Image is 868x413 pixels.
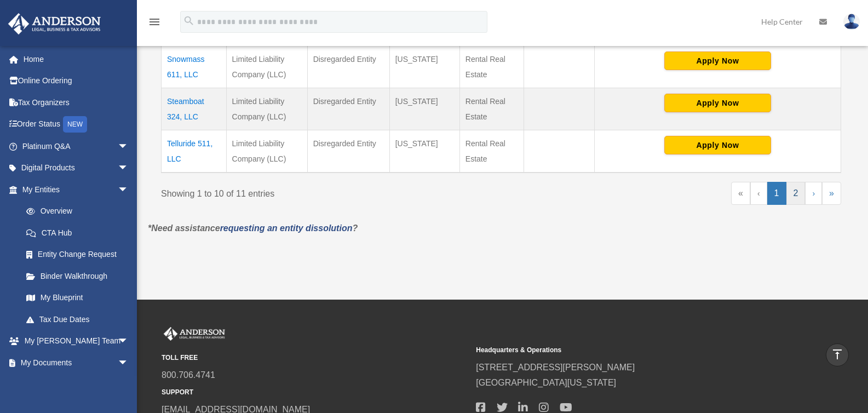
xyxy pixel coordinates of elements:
[476,363,635,372] a: [STREET_ADDRESS][PERSON_NAME]
[15,222,140,244] a: CTA Hub
[161,182,493,202] div: Showing 1 to 10 of 11 entries
[8,330,145,352] a: My [PERSON_NAME] Teamarrow_drop_down
[731,182,750,205] a: First
[162,46,227,88] td: Snowmass 611, LLC
[15,265,140,287] a: Binder Walkthrough
[307,46,389,88] td: Disregarded Entity
[162,387,468,398] small: SUPPORT
[118,374,140,396] span: arrow_drop_down
[15,200,134,222] a: Overview
[389,88,459,130] td: [US_STATE]
[476,378,616,387] a: [GEOGRAPHIC_DATA][US_STATE]
[183,15,195,27] i: search
[8,113,145,136] a: Order StatusNEW
[8,157,145,179] a: Digital Productsarrow_drop_down
[826,343,849,366] a: vertical_align_top
[8,70,145,92] a: Online Ordering
[664,136,771,154] button: Apply Now
[118,330,140,353] span: arrow_drop_down
[162,327,227,341] img: Anderson Advisors Platinum Portal
[148,15,161,28] i: menu
[307,130,389,173] td: Disregarded Entity
[118,179,140,201] span: arrow_drop_down
[63,116,87,133] div: NEW
[389,46,459,88] td: [US_STATE]
[805,182,822,205] a: Next
[118,352,140,374] span: arrow_drop_down
[8,135,145,157] a: Platinum Q&Aarrow_drop_down
[664,51,771,70] button: Apply Now
[226,130,307,173] td: Limited Liability Company (LLC)
[162,352,468,364] small: TOLL FREE
[8,91,145,113] a: Tax Organizers
[822,182,841,205] a: Last
[750,182,767,205] a: Previous
[226,46,307,88] td: Limited Liability Company (LLC)
[664,94,771,112] button: Apply Now
[831,348,844,361] i: vertical_align_top
[459,130,524,173] td: Rental Real Estate
[843,14,860,30] img: User Pic
[162,88,227,130] td: Steamboat 324, LLC
[786,182,806,205] a: 2
[118,157,140,180] span: arrow_drop_down
[162,370,215,380] a: 800.706.4741
[220,223,353,233] a: requesting an entity dissolution
[8,179,140,200] a: My Entitiesarrow_drop_down
[148,19,161,28] a: menu
[162,130,227,173] td: Telluride 511, LLC
[15,287,140,309] a: My Blueprint
[8,374,145,395] a: Online Learningarrow_drop_down
[5,13,104,35] img: Anderson Advisors Platinum Portal
[226,88,307,130] td: Limited Liability Company (LLC)
[476,345,783,356] small: Headquarters & Operations
[389,130,459,173] td: [US_STATE]
[148,223,358,233] em: *Need assistance ?
[8,48,145,70] a: Home
[118,135,140,158] span: arrow_drop_down
[15,308,140,330] a: Tax Due Dates
[307,88,389,130] td: Disregarded Entity
[8,352,145,374] a: My Documentsarrow_drop_down
[767,182,786,205] a: 1
[15,244,140,266] a: Entity Change Request
[459,88,524,130] td: Rental Real Estate
[459,46,524,88] td: Rental Real Estate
